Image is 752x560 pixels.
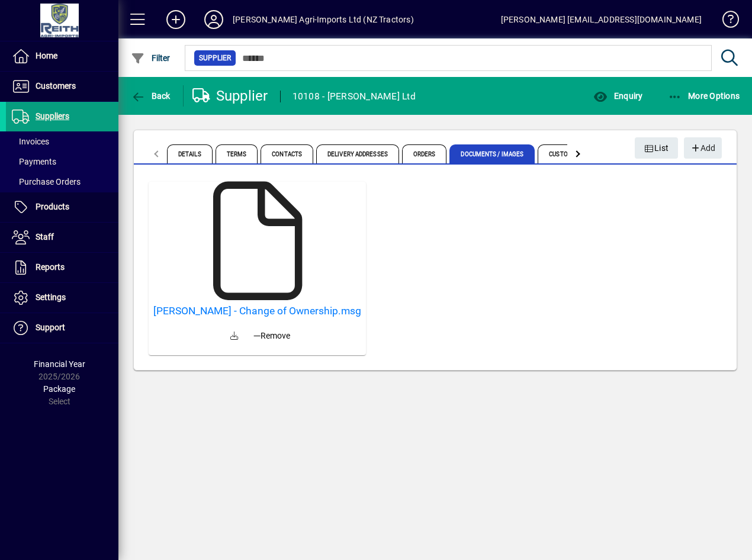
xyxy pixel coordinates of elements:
[714,2,737,41] a: Knowledge Base
[195,9,233,30] button: Profile
[665,85,743,107] button: More Options
[233,10,414,29] div: [PERSON_NAME] Agri-Imports Ltd (NZ Tractors)
[36,232,54,242] span: Staff
[6,41,118,71] a: Home
[128,47,173,69] button: Filter
[131,53,171,63] span: Filter
[249,325,295,346] button: Remove
[216,144,258,163] span: Terms
[261,144,313,163] span: Contacts
[6,192,118,222] a: Products
[192,86,268,105] div: Supplier
[684,137,722,159] button: Add
[593,91,642,101] span: Enquiry
[157,9,195,30] button: Add
[34,359,85,369] span: Financial Year
[590,85,645,107] button: Enquiry
[316,144,399,163] span: Delivery Addresses
[253,330,290,342] span: Remove
[6,283,118,313] a: Settings
[6,223,118,252] a: Staff
[118,85,184,107] app-page-header-button: Back
[6,253,118,282] a: Reports
[12,177,81,186] span: Purchase Orders
[402,144,447,163] span: Orders
[6,152,118,172] a: Payments
[153,305,361,317] a: [PERSON_NAME] - Change of Ownership.msg
[6,72,118,101] a: Customers
[36,262,65,272] span: Reports
[43,384,75,394] span: Package
[449,144,535,163] span: Documents / Images
[644,139,669,158] span: List
[36,81,76,91] span: Customers
[36,292,66,302] span: Settings
[6,131,118,152] a: Invoices
[12,157,56,166] span: Payments
[131,91,171,101] span: Back
[6,313,118,343] a: Support
[199,52,231,64] span: Supplier
[6,172,118,192] a: Purchase Orders
[635,137,679,159] button: List
[538,144,604,163] span: Custom Fields
[668,91,740,101] span: More Options
[12,137,49,146] span: Invoices
[167,144,213,163] span: Details
[36,323,65,332] span: Support
[293,87,416,106] div: 10108 - [PERSON_NAME] Ltd
[36,111,69,121] span: Suppliers
[501,10,702,29] div: [PERSON_NAME] [EMAIL_ADDRESS][DOMAIN_NAME]
[36,202,69,211] span: Products
[690,139,715,158] span: Add
[220,322,249,350] a: Download
[128,85,173,107] button: Back
[36,51,57,60] span: Home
